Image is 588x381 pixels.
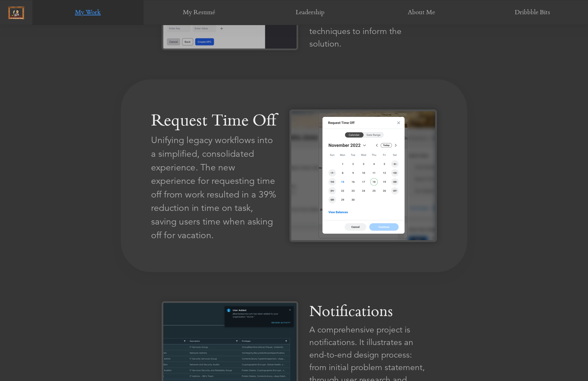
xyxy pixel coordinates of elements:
a: Leadership [255,0,366,25]
div: Unifying legacy workflows into a simplified, consolidated experience. The new experience for requ... [151,134,278,242]
img: picture-frame.png [8,6,24,19]
a: About Me [366,0,477,25]
a: My Resumé [144,0,255,25]
a: My Work [32,0,144,25]
a: Dribbble Bits [477,0,588,25]
div: Notifications [309,301,426,324]
img: Request Time Off [290,109,437,242]
div: Request Time Off [151,109,278,133]
a: Request Time Off Request Time Off Request Time Off Unifying legacy workflows into a simplified, c... [121,79,467,272]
